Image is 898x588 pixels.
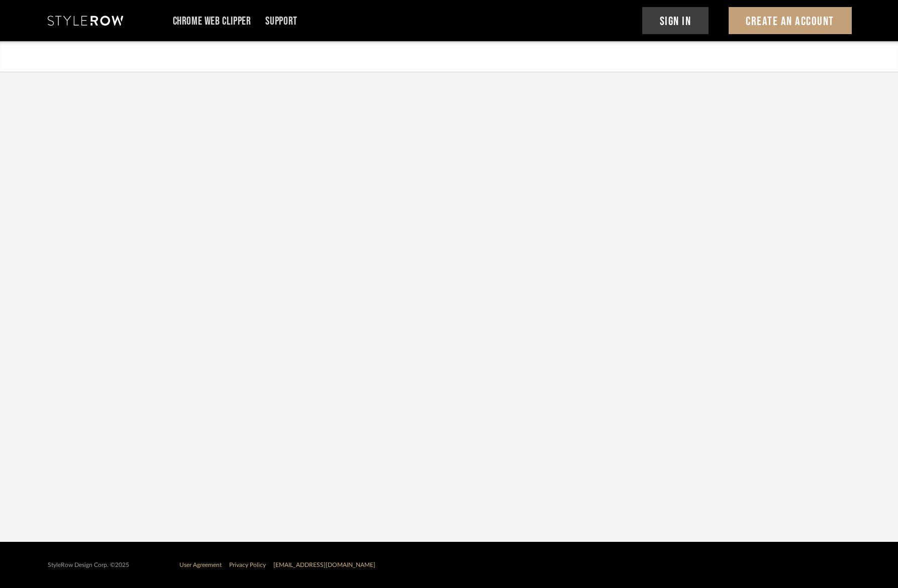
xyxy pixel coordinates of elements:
a: Chrome Web Clipper [173,17,251,26]
a: [EMAIL_ADDRESS][DOMAIN_NAME] [273,562,375,568]
a: Support [265,17,297,26]
div: StyleRow Design Corp. ©2025 [48,561,129,569]
a: User Agreement [179,562,222,568]
a: Privacy Policy [229,562,266,568]
button: Create An Account [729,7,852,34]
button: Sign In [642,7,709,34]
